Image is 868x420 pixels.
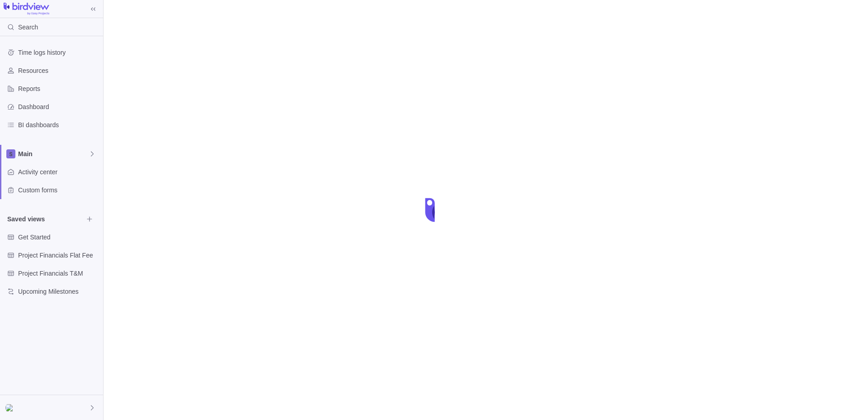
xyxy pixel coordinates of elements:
[18,120,99,129] span: BI dashboards
[18,167,99,177] span: Activity center
[18,251,99,260] span: Project Financials Flat Fee
[18,269,99,278] span: Project Financials T&M
[18,66,99,75] span: Resources
[83,213,96,225] span: Browse views
[5,404,16,411] img: Show
[18,149,89,158] span: Main
[416,192,452,228] div: loading
[18,186,99,195] span: Custom forms
[18,23,38,32] span: Search
[18,287,99,296] span: Upcoming Milestones
[18,233,99,242] span: Get Started
[18,84,99,93] span: Reports
[5,402,16,413] div: Hunterz01+3
[4,3,49,15] img: logo
[18,48,99,57] span: Time logs history
[18,102,99,111] span: Dashboard
[7,215,83,224] span: Saved views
